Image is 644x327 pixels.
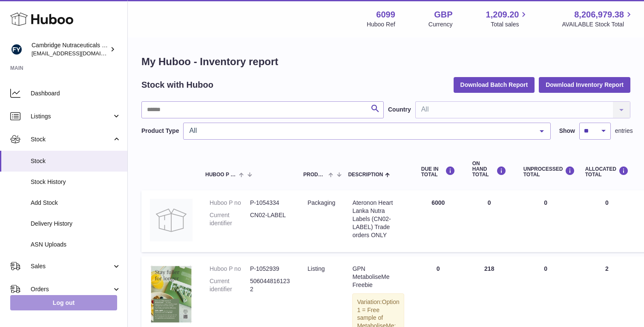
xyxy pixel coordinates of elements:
[308,265,325,272] span: listing
[308,199,335,206] span: packaging
[615,127,633,135] span: entries
[486,9,519,20] span: 1,209.20
[388,106,411,114] label: Country
[434,9,452,20] strong: GBP
[559,127,575,135] label: Show
[250,199,290,207] dd: P-1054334
[31,89,121,98] span: Dashboard
[491,20,529,29] span: Total sales
[577,190,637,252] td: 0
[187,126,533,135] span: All
[352,199,404,239] div: Ateronon Heart Lanka Nutra Labels (CN02-LABEL) Trade orders ONLY
[31,135,112,143] span: Stock
[454,77,535,92] button: Download Batch Report
[31,157,121,165] span: Stock
[31,178,121,186] span: Stock History
[141,55,630,69] h1: My Huboo - Inventory report
[562,9,634,29] a: 8,206,979.38 AVAILABLE Stock Total
[250,211,290,227] dd: CN02-LABEL
[210,277,250,293] dt: Current identifier
[10,43,23,56] img: internalAdmin-6099@internal.huboo.com
[205,172,237,178] span: Huboo P no
[250,265,290,273] dd: P-1052939
[210,211,250,227] dt: Current identifier
[486,9,529,29] a: 1,209.20 Total sales
[150,265,193,324] img: product image
[250,277,290,293] dd: 5060448161232
[31,262,112,270] span: Sales
[32,50,125,57] span: [EMAIL_ADDRESS][DOMAIN_NAME]
[464,190,515,252] td: 0
[141,79,213,91] h2: Stock with Huboo
[523,166,568,178] div: UNPROCESSED Total
[562,20,634,29] span: AVAILABLE Stock Total
[303,172,326,178] span: Product Type
[150,199,193,241] img: product image
[539,77,630,92] button: Download Inventory Report
[210,265,250,273] dt: Huboo P no
[413,190,464,252] td: 6000
[352,265,404,289] div: GPN MetaboliseMe Freebie
[31,285,112,293] span: Orders
[348,172,383,178] span: Description
[421,166,455,178] div: DUE IN TOTAL
[515,190,577,252] td: 0
[574,9,624,20] span: 8,206,979.38
[31,220,121,228] span: Delivery History
[472,161,506,178] div: ON HAND Total
[141,127,179,135] label: Product Type
[376,9,395,20] strong: 6099
[10,295,117,310] a: Log out
[31,199,121,207] span: Add Stock
[428,20,453,29] div: Currency
[32,41,108,57] div: Cambridge Nutraceuticals Ltd
[585,166,629,178] div: ALLOCATED Total
[31,241,121,249] span: ASN Uploads
[31,112,112,120] span: Listings
[367,20,395,29] div: Huboo Ref
[210,199,250,207] dt: Huboo P no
